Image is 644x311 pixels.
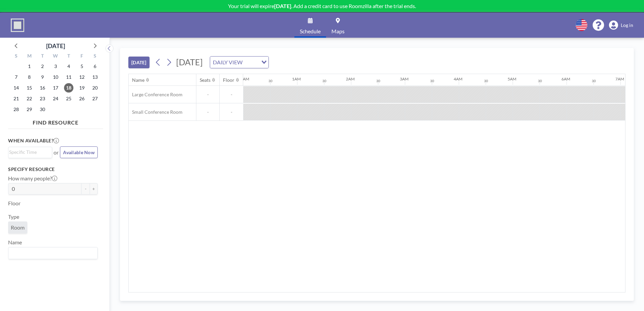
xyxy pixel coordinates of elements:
[82,183,90,195] button: -
[508,76,516,81] div: 5AM
[223,77,234,83] div: Floor
[38,83,47,93] span: Tuesday, September 16, 2025
[25,72,34,82] span: Monday, September 8, 2025
[538,79,542,83] div: 30
[25,94,34,103] span: Monday, September 22, 2025
[90,83,100,93] span: Saturday, September 20, 2025
[621,22,633,28] span: Log in
[46,41,65,50] div: [DATE]
[129,92,183,98] span: Large Conference Room
[322,79,326,83] div: 30
[49,52,62,61] div: W
[129,109,183,115] span: Small Conference Room
[245,58,257,67] input: Search for option
[51,62,60,71] span: Wednesday, September 3, 2025
[8,239,22,246] label: Name
[25,83,34,93] span: Monday, September 15, 2025
[90,62,100,71] span: Saturday, September 6, 2025
[62,52,75,61] div: T
[238,76,249,81] div: 12AM
[9,148,48,156] input: Search for option
[376,79,380,83] div: 30
[8,166,98,172] h3: Specify resource
[11,94,21,103] span: Sunday, September 21, 2025
[592,79,596,83] div: 30
[346,76,355,81] div: 2AM
[23,52,36,61] div: M
[430,79,434,83] div: 30
[51,83,60,93] span: Wednesday, September 17, 2025
[292,76,301,81] div: 1AM
[8,116,103,126] h4: FIND RESOURCE
[132,77,144,83] div: Name
[326,12,350,38] a: Maps
[274,3,291,9] b: [DATE]
[268,79,272,83] div: 30
[75,52,88,61] div: F
[64,72,73,82] span: Thursday, September 11, 2025
[38,62,47,71] span: Tuesday, September 2, 2025
[11,19,24,32] img: organization-logo
[25,62,34,71] span: Monday, September 1, 2025
[77,62,87,71] span: Friday, September 5, 2025
[196,92,219,98] span: -
[38,94,47,103] span: Tuesday, September 23, 2025
[64,62,73,71] span: Thursday, September 4, 2025
[90,72,100,82] span: Saturday, September 13, 2025
[454,76,462,81] div: 4AM
[60,146,98,158] button: Available Now
[10,52,23,61] div: S
[9,249,94,257] input: Search for option
[88,52,101,61] div: S
[11,224,25,231] span: Room
[128,57,150,68] button: [DATE]
[300,29,321,34] span: Schedule
[77,83,87,93] span: Friday, September 19, 2025
[210,57,268,68] div: Search for option
[609,21,633,30] a: Log in
[196,109,219,115] span: -
[38,72,47,82] span: Tuesday, September 9, 2025
[51,94,60,103] span: Wednesday, September 24, 2025
[220,109,243,115] span: -
[8,175,57,182] label: How many people?
[25,105,34,114] span: Monday, September 29, 2025
[220,92,243,98] span: -
[77,72,87,82] span: Friday, September 12, 2025
[294,12,326,38] a: Schedule
[90,183,98,195] button: +
[11,83,21,93] span: Sunday, September 14, 2025
[400,76,409,81] div: 3AM
[90,94,100,103] span: Saturday, September 27, 2025
[11,105,21,114] span: Sunday, September 28, 2025
[77,94,87,103] span: Friday, September 26, 2025
[176,57,203,67] span: [DATE]
[8,213,19,220] label: Type
[8,147,52,157] div: Search for option
[63,149,95,155] span: Available Now
[561,76,570,81] div: 6AM
[484,79,488,83] div: 30
[8,247,97,259] div: Search for option
[8,200,21,207] label: Floor
[64,83,73,93] span: Thursday, September 18, 2025
[51,72,60,82] span: Wednesday, September 10, 2025
[64,94,73,103] span: Thursday, September 25, 2025
[615,76,624,81] div: 7AM
[331,29,345,34] span: Maps
[200,77,211,83] div: Seats
[212,58,244,67] span: DAILY VIEW
[54,149,59,156] span: or
[11,72,21,82] span: Sunday, September 7, 2025
[38,105,47,114] span: Tuesday, September 30, 2025
[36,52,49,61] div: T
